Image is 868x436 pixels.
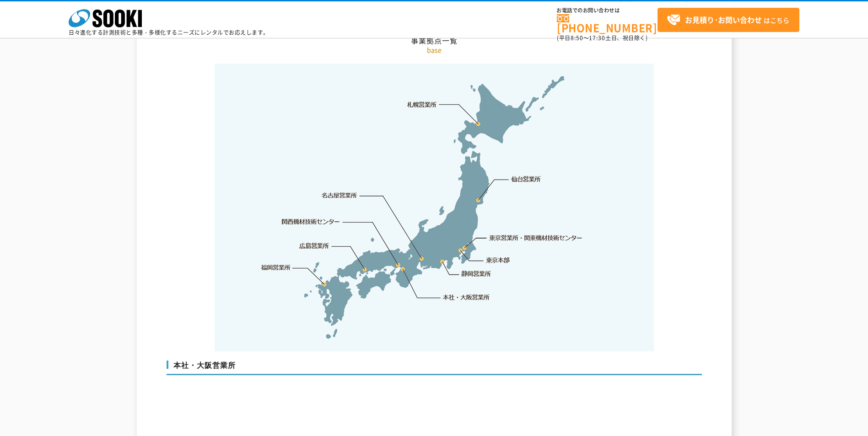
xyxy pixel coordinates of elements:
[300,241,329,250] a: 広島営業所
[658,8,799,32] a: お見積り･お問い合わせはこちら
[685,14,762,25] strong: お見積り･お問い合わせ
[557,14,658,33] a: [PHONE_NUMBER]
[442,292,490,302] a: 本社・大阪営業所
[511,175,541,184] a: 仙台営業所
[557,34,647,42] span: (平日 ～ 土日、祝日除く)
[261,263,291,272] a: 福岡営業所
[461,269,491,278] a: 静岡営業所
[589,34,605,42] span: 17:30
[215,64,654,351] img: 事業拠点一覧
[167,45,702,55] p: base
[557,8,658,13] span: お電話でのお問い合わせは
[571,34,583,42] span: 8:50
[490,233,583,242] a: 東京営業所・関東機材技術センター
[407,100,437,109] a: 札幌営業所
[282,217,340,226] a: 関西機材技術センター
[486,256,510,265] a: 東京本部
[667,13,789,27] span: はこちら
[167,361,702,375] h3: 本社・大阪営業所
[322,191,357,200] a: 名古屋営業所
[69,30,269,35] p: 日々進化する計測技術と多種・多様化するニーズにレンタルでお応えします。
